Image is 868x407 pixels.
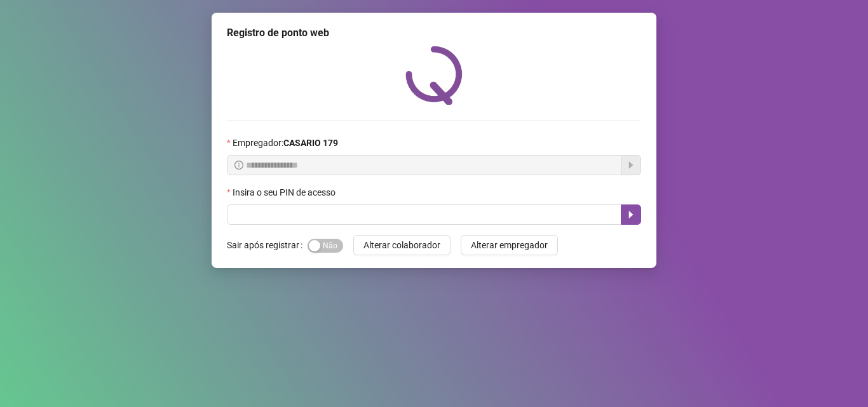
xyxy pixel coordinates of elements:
label: Insira o seu PIN de acesso [227,185,344,199]
button: Alterar colaborador [353,235,451,255]
img: QRPoint [405,46,463,105]
span: Alterar colaborador [363,238,440,252]
span: Alterar empregador [471,238,548,252]
strong: CASARIO 179 [283,138,338,148]
span: caret-right [626,210,636,220]
label: Sair após registrar [227,235,308,255]
div: Registro de ponto web [227,25,641,41]
span: info-circle [234,161,243,170]
button: Alterar empregador [461,235,558,255]
span: Empregador : [233,136,338,150]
